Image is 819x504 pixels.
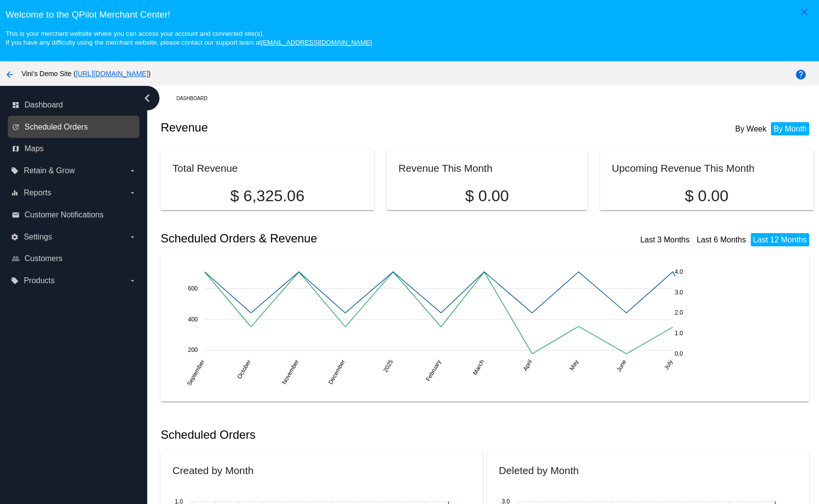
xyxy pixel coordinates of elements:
h2: Total Revenue [172,162,238,174]
h3: Welcome to the QPilot Merchant Center! [5,9,813,20]
text: December [327,359,347,386]
text: 400 [188,316,198,323]
a: Dashboard [176,91,216,106]
text: 2025 [382,358,395,373]
mat-icon: help [795,69,807,80]
text: 1.0 [675,330,683,337]
i: email [12,211,20,219]
a: people_outline Customers [12,251,136,266]
span: Customer Notifications [25,211,104,219]
a: Last 3 Months [640,236,690,244]
text: 200 [188,346,198,353]
h2: Deleted by Month [499,465,579,476]
i: chevron_left [139,90,155,106]
li: By Week [733,122,769,135]
h2: Scheduled Orders [160,428,487,442]
i: local_offer [11,167,19,175]
span: Reports [24,188,51,197]
a: map Maps [12,141,136,157]
span: Retain & Grow [24,166,75,175]
a: Last 6 Months [697,236,746,244]
text: March [472,359,486,376]
p: $ 0.00 [398,187,576,205]
text: June [615,358,628,373]
text: April [522,359,533,372]
span: Maps [25,144,44,153]
text: 3.0 [675,289,683,296]
span: Customers [25,254,62,263]
text: 600 [188,285,198,292]
i: arrow_drop_down [129,277,136,285]
a: update Scheduled Orders [12,119,136,135]
text: February [425,359,443,383]
mat-icon: arrow_back [4,69,16,80]
span: Vini's Demo Site ( ) [22,70,151,78]
text: 4.0 [675,268,683,275]
text: October [236,359,252,380]
span: Products [24,276,54,285]
h2: Revenue [160,121,487,134]
text: May [569,359,580,372]
a: [URL][DOMAIN_NAME] [76,70,148,78]
i: equalizer [11,189,19,197]
mat-icon: close [798,6,810,18]
h2: Scheduled Orders & Revenue [160,232,487,245]
small: This is your merchant website where you can access your account and connected site(s). If you hav... [5,30,371,46]
li: By Month [771,122,809,135]
span: Scheduled Orders [25,123,88,132]
text: July [663,359,674,371]
span: Settings [24,233,52,241]
h2: Upcoming Revenue This Month [612,162,755,174]
h2: Revenue This Month [398,162,493,174]
text: 0.0 [675,350,683,357]
i: dashboard [12,101,20,109]
text: November [281,359,300,386]
a: [EMAIL_ADDRESS][DOMAIN_NAME] [261,39,372,46]
p: $ 6,325.06 [172,187,362,205]
span: Dashboard [25,101,63,109]
i: map [12,145,20,153]
a: email Customer Notifications [12,207,136,223]
text: September [186,359,206,387]
i: arrow_drop_down [129,189,136,197]
p: $ 0.00 [612,187,802,205]
i: update [12,123,20,131]
i: settings [11,233,19,241]
i: local_offer [11,277,19,285]
i: arrow_drop_down [129,233,136,241]
a: dashboard Dashboard [12,97,136,113]
h2: Created by Month [172,465,253,476]
i: arrow_drop_down [129,167,136,175]
text: 2.0 [675,309,683,316]
a: Last 12 Months [753,236,807,244]
i: people_outline [12,255,20,263]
